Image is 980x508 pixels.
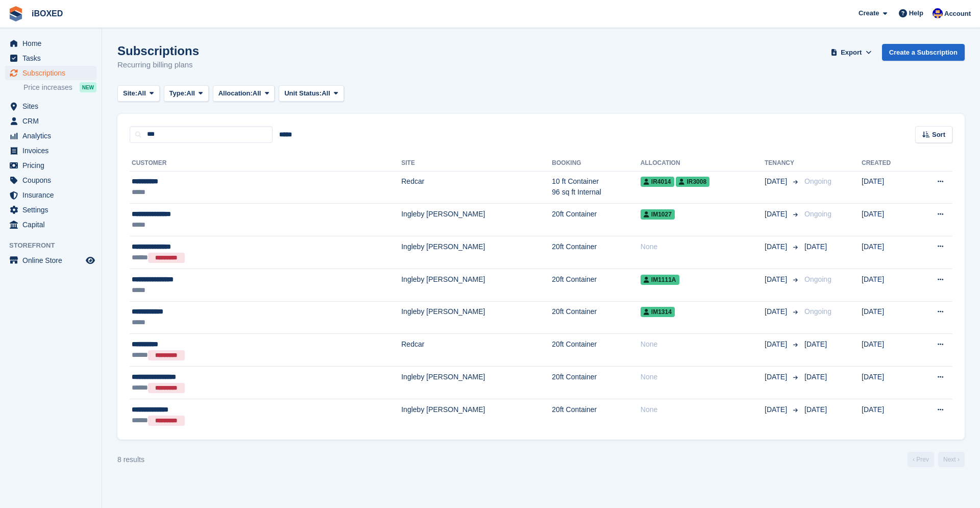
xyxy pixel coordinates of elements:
[253,88,261,99] span: All
[908,452,934,467] a: Previous
[22,129,84,143] span: Analytics
[5,158,96,173] a: menu
[862,171,914,204] td: [DATE]
[117,454,144,465] div: 8 results
[933,8,943,18] img: Noor Rashid
[641,404,765,415] div: None
[641,307,675,317] span: IM1314
[117,59,199,71] p: Recurring billing plans
[22,203,84,217] span: Settings
[804,177,831,185] span: Ongoing
[22,143,84,158] span: Invoices
[130,155,401,172] th: Customer
[882,44,965,61] a: Create a Subscription
[284,88,322,99] span: Unit Status:
[169,88,187,99] span: Type:
[804,405,827,414] span: [DATE]
[765,306,789,317] span: [DATE]
[905,452,967,467] nav: Page
[641,209,675,220] span: IM1027
[5,66,96,80] a: menu
[218,88,253,99] span: Allocation:
[765,404,789,415] span: [DATE]
[401,236,552,269] td: Ingleby [PERSON_NAME]
[765,372,789,382] span: [DATE]
[552,334,640,367] td: 20ft Container
[932,130,945,140] span: Sort
[213,85,275,102] button: Allocation: All
[862,236,914,269] td: [DATE]
[804,340,827,348] span: [DATE]
[765,155,800,172] th: Tenancy
[23,83,72,92] span: Price increases
[5,173,96,187] a: menu
[859,8,879,18] span: Create
[401,269,552,301] td: Ingleby [PERSON_NAME]
[117,44,199,58] h1: Subscriptions
[5,253,96,268] a: menu
[84,254,96,267] a: Preview store
[401,155,552,172] th: Site
[552,236,640,269] td: 20ft Container
[841,47,862,58] span: Export
[862,367,914,399] td: [DATE]
[401,171,552,204] td: Redcar
[641,339,765,350] div: None
[22,188,84,202] span: Insurance
[641,241,765,252] div: None
[552,269,640,301] td: 20ft Container
[944,9,971,19] span: Account
[862,204,914,236] td: [DATE]
[676,177,709,187] span: IR3008
[552,171,640,204] td: 10 ft Container 96 sq ft Internal
[5,129,96,143] a: menu
[23,82,96,93] a: Price increases NEW
[804,275,831,283] span: Ongoing
[5,51,96,65] a: menu
[862,301,914,334] td: [DATE]
[8,6,23,21] img: stora-icon-8386f47178a22dfd0bd8f6a31ec36ba5ce8667c1dd55bd0f319d3a0aa187defe.svg
[552,367,640,399] td: 20ft Container
[186,88,195,99] span: All
[5,143,96,158] a: menu
[552,301,640,334] td: 20ft Container
[641,275,679,285] span: IM1111A
[5,217,96,232] a: menu
[552,155,640,172] th: Booking
[862,334,914,367] td: [DATE]
[322,88,330,99] span: All
[22,217,84,232] span: Capital
[28,5,67,22] a: iBOXED
[401,204,552,236] td: Ingleby [PERSON_NAME]
[804,210,831,218] span: Ongoing
[862,269,914,301] td: [DATE]
[5,203,96,217] a: menu
[22,36,84,51] span: Home
[765,274,789,285] span: [DATE]
[765,209,789,220] span: [DATE]
[804,373,827,381] span: [DATE]
[123,88,137,99] span: Site:
[552,399,640,432] td: 20ft Container
[80,82,96,92] div: NEW
[552,204,640,236] td: 20ft Container
[137,88,146,99] span: All
[5,99,96,113] a: menu
[9,240,102,251] span: Storefront
[765,176,789,187] span: [DATE]
[401,301,552,334] td: Ingleby [PERSON_NAME]
[117,85,160,102] button: Site: All
[5,114,96,128] a: menu
[804,307,831,316] span: Ongoing
[829,44,874,61] button: Export
[279,85,344,102] button: Unit Status: All
[22,99,84,113] span: Sites
[164,85,209,102] button: Type: All
[22,66,84,80] span: Subscriptions
[22,51,84,65] span: Tasks
[938,452,965,467] a: Next
[5,188,96,202] a: menu
[641,177,674,187] span: IR4014
[765,241,789,252] span: [DATE]
[804,243,827,251] span: [DATE]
